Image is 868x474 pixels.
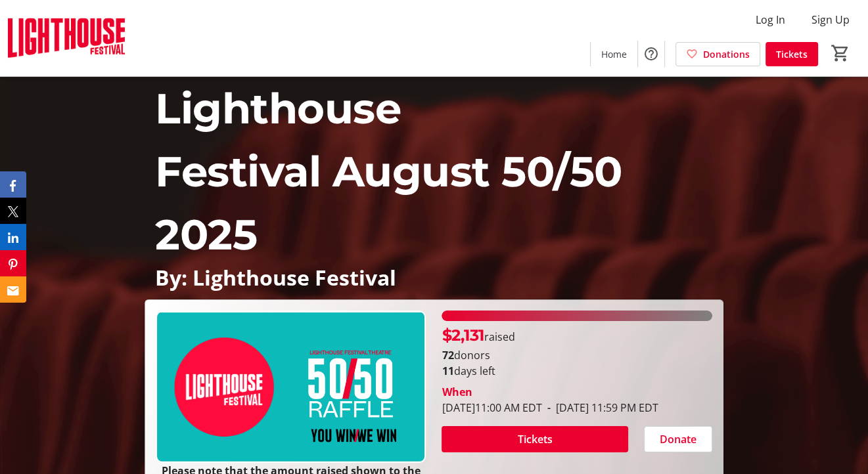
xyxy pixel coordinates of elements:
span: $2,131 [442,326,484,345]
span: 11 [442,364,453,378]
button: Tickets [442,426,628,452]
span: [DATE] 11:59 PM EDT [541,400,658,415]
div: When [442,384,472,400]
span: Log In [756,12,785,28]
a: Home [591,42,637,66]
span: Donate [660,431,697,447]
span: Sign Up [811,12,850,28]
a: Tickets [765,42,818,66]
img: Campaign CTA Media Photo [156,311,426,462]
a: Donations [675,42,760,66]
div: 100% of fundraising goal reached [442,311,712,321]
img: Lighthouse Festival's Logo [8,5,125,71]
button: Donate [644,426,712,452]
span: Tickets [776,47,808,61]
span: - [541,400,555,415]
p: donors [442,347,712,363]
span: Donations [703,47,750,61]
b: 72 [442,348,453,362]
p: days left [442,363,712,379]
p: Lighthouse Festival August 50/50 2025 [155,77,713,266]
span: Tickets [518,431,553,447]
p: raised [442,324,514,347]
p: By: Lighthouse Festival [155,266,713,289]
button: Cart [829,41,852,65]
button: Help [638,41,664,67]
span: [DATE] 11:00 AM EDT [442,400,541,415]
button: Log In [745,9,796,30]
span: Home [601,47,627,61]
button: Sign Up [801,9,860,30]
